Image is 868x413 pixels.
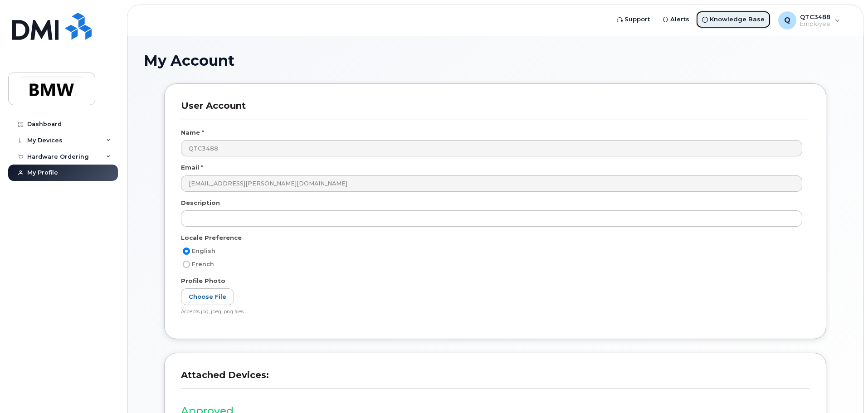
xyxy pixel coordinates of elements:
input: French [183,261,190,268]
input: English [183,248,190,255]
div: Accepts jpg, jpeg, png files [181,309,802,316]
iframe: Messenger Launcher [829,374,861,406]
h3: User Account [181,100,809,120]
h3: Attached Devices: [181,369,809,389]
span: French [192,261,214,267]
h1: My Account [144,53,847,68]
label: Locale Preference [181,233,242,242]
label: Email * [181,163,203,172]
label: Description [181,199,220,207]
label: Choose File [181,288,234,305]
label: Name * [181,128,204,137]
label: Profile Photo [181,277,225,285]
span: English [192,248,215,254]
